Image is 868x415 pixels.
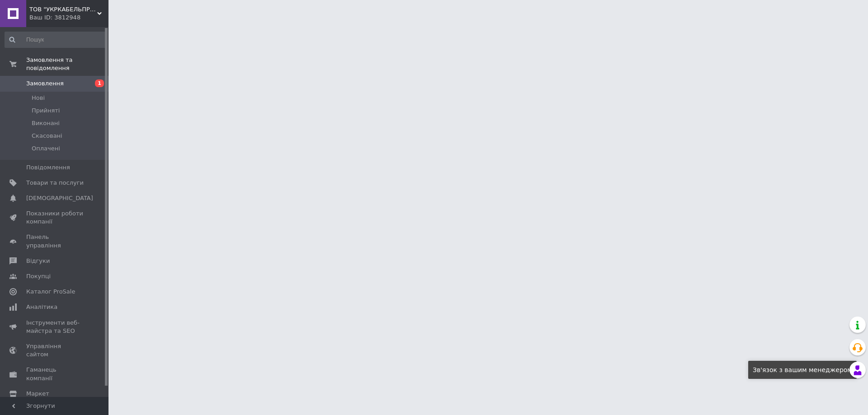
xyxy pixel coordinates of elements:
input: Пошук [5,32,107,48]
span: Показники роботи компанії [26,210,84,226]
span: Аналітика [26,303,57,311]
span: Повідомлення [26,163,70,172]
span: Гаманець компанії [26,366,84,382]
span: Замовлення [26,79,64,88]
span: Управління сайтом [26,342,84,359]
div: Зв'язок з вашим менеджером [748,361,857,379]
span: Інструменти веб-майстра та SEO [26,319,84,335]
span: Нові [32,94,45,102]
span: Каталог ProSale [26,288,75,296]
span: Панель управління [26,233,84,249]
span: Скасовані [32,132,62,140]
span: Виконані [32,119,60,127]
span: Товари та послуги [26,179,84,187]
span: 1 [95,79,104,87]
span: Оплачені [32,145,60,153]
span: Прийняті [32,107,60,115]
div: Ваш ID: 3812948 [29,14,108,22]
span: Замовлення та повідомлення [26,56,108,72]
span: Маркет [26,390,49,398]
span: Покупці [26,272,51,280]
span: Відгуки [26,257,50,265]
span: ТОВ "УКРКАБЕЛЬПРОЕКТ" [29,5,97,14]
span: [DEMOGRAPHIC_DATA] [26,194,93,202]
